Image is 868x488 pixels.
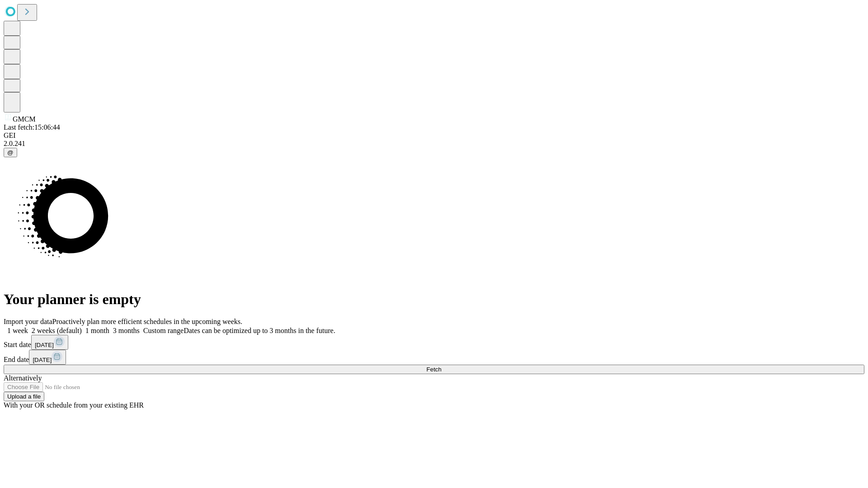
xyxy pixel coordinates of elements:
[4,401,144,409] span: With your OR schedule from your existing EHR
[4,392,44,401] button: Upload a file
[4,148,17,157] button: @
[113,327,140,334] span: 3 months
[4,335,864,350] div: Start date
[85,327,109,334] span: 1 month
[4,140,864,148] div: 2.0.241
[4,374,42,382] span: Alternatively
[4,123,60,131] span: Last fetch: 15:06:44
[184,327,335,334] span: Dates can be optimized up to 3 months in the future.
[31,335,68,350] button: [DATE]
[13,115,36,123] span: GMCM
[52,318,242,325] span: Proactively plan more efficient schedules in the upcoming weeks.
[32,327,82,334] span: 2 weeks (default)
[7,149,14,156] span: @
[33,357,52,363] span: [DATE]
[4,350,864,365] div: End date
[4,291,864,308] h1: Your planner is empty
[35,342,54,348] span: [DATE]
[7,327,28,334] span: 1 week
[29,350,66,365] button: [DATE]
[426,366,441,373] span: Fetch
[4,131,864,140] div: GEI
[143,327,184,334] span: Custom range
[4,365,864,374] button: Fetch
[4,318,52,325] span: Import your data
